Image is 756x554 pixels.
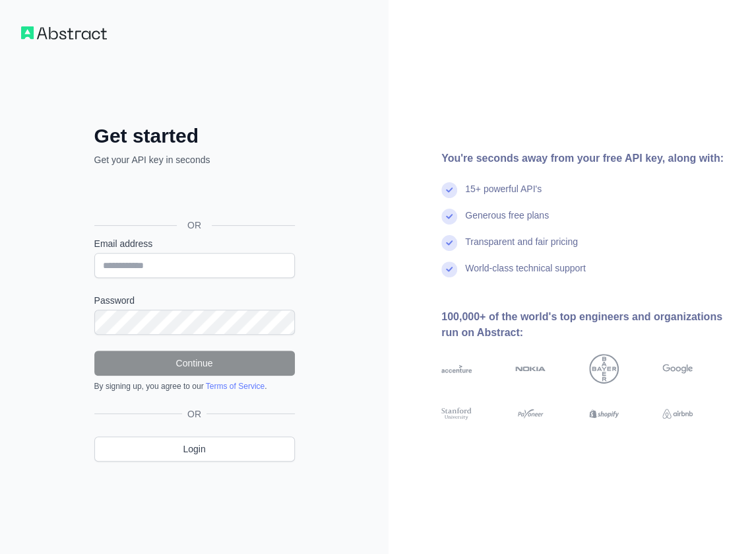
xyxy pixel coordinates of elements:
label: Email address [94,237,295,250]
img: payoneer [515,406,546,421]
img: accenture [441,354,472,384]
img: check mark [441,235,457,251]
img: google [662,354,693,384]
img: shopify [589,406,619,421]
img: airbnb [662,406,693,421]
img: nokia [515,354,546,384]
p: Get your API key in seconds [94,153,295,166]
div: Transparent and fair pricing [465,235,578,261]
div: By signing up, you agree to our . [94,381,295,392]
div: You're seconds away from your free API key, along with: [441,151,735,166]
span: OR [177,219,212,232]
div: Generous free plans [465,209,549,235]
h2: Get started [94,124,295,148]
div: World-class technical support [465,261,586,288]
span: OR [182,407,206,421]
a: Login [94,436,295,462]
img: check mark [441,261,457,277]
img: bayer [589,354,619,384]
div: 100,000+ of the world's top engineers and organizations run on Abstract: [441,309,735,341]
label: Password [94,294,295,307]
a: Terms of Service [206,382,265,391]
img: check mark [441,182,457,198]
img: stanford university [441,406,472,421]
div: 15+ powerful API's [465,182,542,209]
img: check mark [441,209,457,225]
button: Continue [94,351,295,376]
iframe: Przycisk Zaloguj się przez Google [88,181,299,210]
img: Workflow [21,26,107,40]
